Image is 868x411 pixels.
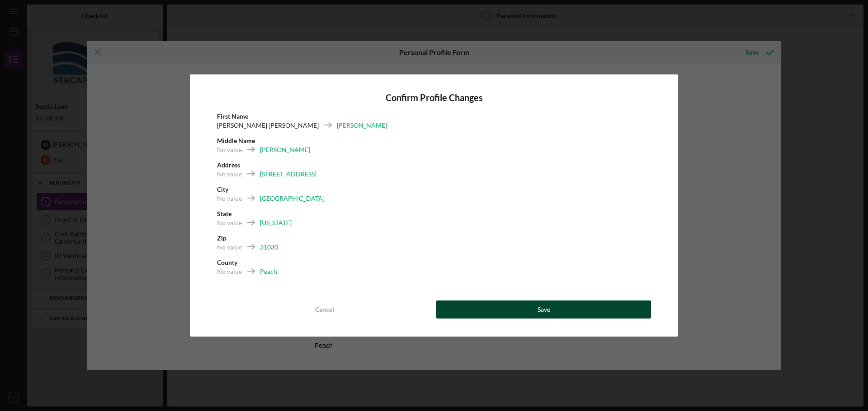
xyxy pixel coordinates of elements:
div: [GEOGRAPHIC_DATA] [260,194,325,203]
div: No value [217,218,242,227]
div: [PERSON_NAME] [260,145,310,154]
div: No value [217,194,242,203]
h4: Confirm Profile Changes [217,92,651,103]
div: No value [217,145,242,154]
b: State [217,210,231,217]
b: Zip [217,234,226,242]
button: Cancel [217,300,432,319]
div: No value [217,267,242,276]
b: First Name [217,112,248,120]
b: Middle Name [217,137,255,144]
div: 31030 [260,243,278,252]
div: [PERSON_NAME] [337,121,387,130]
div: Save [538,300,550,319]
b: County [217,259,237,266]
b: City [217,185,228,193]
div: Cancel [315,300,334,319]
div: No value [217,243,242,252]
div: [US_STATE] [260,218,292,227]
div: [PERSON_NAME] [PERSON_NAME] [217,121,319,130]
div: Peach [260,267,277,276]
button: Save [436,300,651,319]
div: No value [217,170,242,179]
b: Address [217,161,240,169]
div: [STREET_ADDRESS] [260,170,316,179]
